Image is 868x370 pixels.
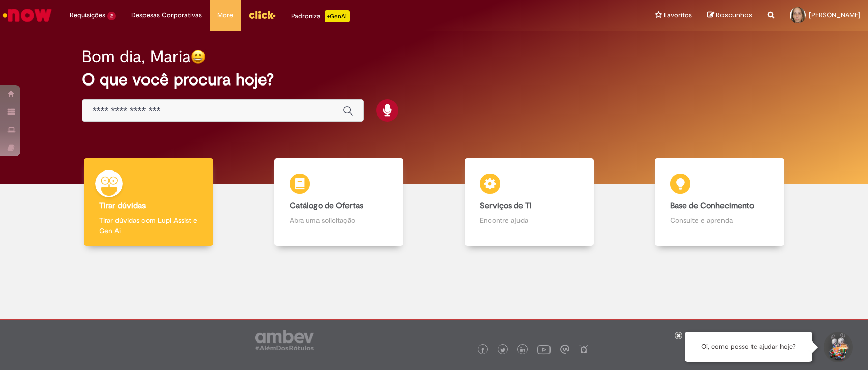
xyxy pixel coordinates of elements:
p: Tirar dúvidas com Lupi Assist e Gen Ai [99,215,198,236]
p: Consulte e aprenda [670,215,769,225]
img: logo_footer_youtube.png [537,343,551,356]
img: click_logo_yellow_360x200.png [248,7,276,22]
span: Requisições [70,10,105,20]
b: Catálogo de Ofertas [290,201,363,211]
p: Encontre ajuda [480,215,578,225]
a: Rascunhos [707,11,753,20]
h2: Bom dia, Maria [82,48,191,66]
span: Rascunhos [716,10,753,20]
img: ServiceNow [1,5,53,25]
img: happy-face.png [191,49,206,64]
b: Tirar dúvidas [99,201,146,211]
a: Serviços de TI Encontre ajuda [434,158,624,246]
img: logo_footer_linkedin.png [520,347,526,353]
b: Base de Conhecimento [670,201,754,211]
b: Serviços de TI [480,201,532,211]
p: Abra uma solicitação [290,215,388,225]
span: [PERSON_NAME] [809,11,860,19]
p: +GenAi [325,10,350,22]
img: logo_footer_twitter.png [500,348,505,353]
div: Padroniza [291,10,350,22]
button: Iniciar Conversa de Suporte [822,332,853,362]
span: 2 [107,12,116,20]
span: Favoritos [664,10,692,20]
a: Base de Conhecimento Consulte e aprenda [624,158,815,246]
a: Tirar dúvidas Tirar dúvidas com Lupi Assist e Gen Ai [53,158,244,246]
h2: O que você procura hoje? [82,71,786,89]
a: Catálogo de Ofertas Abra uma solicitação [244,158,434,246]
span: Despesas Corporativas [131,10,202,20]
img: logo_footer_ambev_rotulo_gray.png [255,330,314,350]
img: logo_footer_workplace.png [560,345,569,354]
span: More [217,10,233,20]
img: logo_footer_naosei.png [579,345,588,354]
div: Oi, como posso te ajudar hoje? [685,332,812,362]
img: logo_footer_facebook.png [480,348,485,353]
